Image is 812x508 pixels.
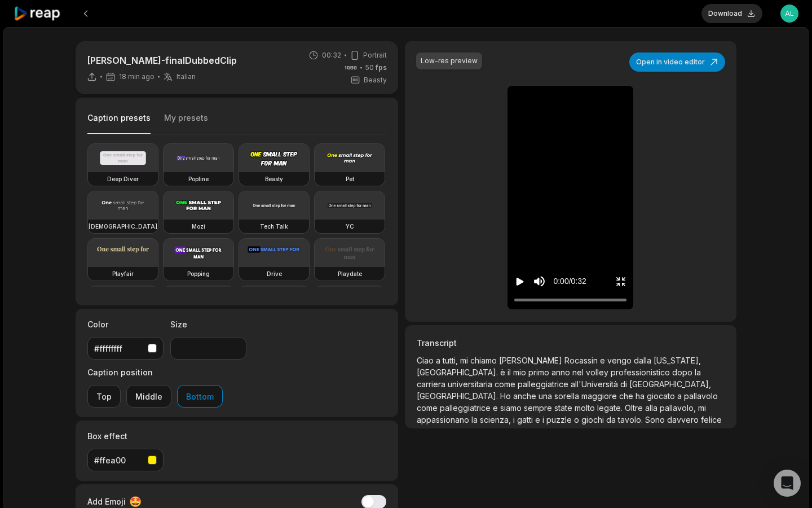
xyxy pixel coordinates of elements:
span: ha [636,391,647,401]
button: Bottom [177,385,223,408]
span: puzzle [546,415,574,424]
button: Play video [514,271,526,292]
span: molto [575,403,597,413]
h3: [DEMOGRAPHIC_DATA] [89,222,157,231]
label: Caption position [87,366,223,378]
span: 00:32 [322,50,341,60]
span: 18 min ago [119,72,155,81]
span: dalla [634,356,654,365]
span: anche una [513,391,554,401]
span: [GEOGRAPHIC_DATA]. [417,391,500,401]
span: Sono [645,415,667,424]
span: all'Università [571,379,620,389]
h3: Playfair [112,269,134,278]
span: Italian [176,72,196,81]
label: Color [87,318,164,330]
span: come [417,403,440,413]
span: la [471,415,480,424]
span: [PERSON_NAME] [499,356,564,365]
div: #ffffffff [94,343,143,354]
span: professionistico [611,367,672,377]
h3: Transcript [417,337,725,349]
span: pallavolo [684,391,718,401]
span: è il mio [500,367,528,377]
h3: YC [346,222,354,231]
span: [GEOGRAPHIC_DATA], [629,379,711,389]
label: Size [170,318,246,330]
span: [GEOGRAPHIC_DATA]. [417,367,500,377]
span: alla [645,403,660,413]
span: che [619,391,636,401]
span: giocato [647,391,677,401]
span: appassionano [417,415,471,424]
button: Open in video editor [629,52,725,72]
div: #ffea00 [94,454,143,466]
button: Top [87,385,121,408]
span: la [695,367,701,377]
span: gatti [517,415,535,424]
span: vengo [607,356,634,365]
span: siamo [500,403,524,413]
span: mi [460,356,470,365]
span: pallavolo, [660,403,698,413]
button: My presets [164,112,208,134]
span: Portrait [363,50,387,60]
button: Download [701,4,762,23]
span: palleggiatrice [518,379,571,389]
span: da [606,415,618,424]
span: primo anno [528,367,572,377]
span: tutti, [443,356,460,365]
span: giochi [581,415,606,424]
span: universitaria [448,379,495,389]
button: Exit fullscreen [615,271,626,292]
span: fps [376,63,387,72]
span: Add Emoji [87,496,126,507]
span: come [495,379,518,389]
span: felice [701,415,722,424]
h3: Beasty [265,174,283,183]
span: [US_STATE], [654,356,701,365]
button: #ffea00 [87,449,164,471]
h3: Mozi [192,222,205,231]
div: Open Intercom Messenger [774,470,801,497]
button: Middle [126,385,171,408]
button: #ffffffff [87,337,164,360]
span: mi [698,403,706,413]
span: Oltre [625,403,645,413]
span: di [620,379,629,389]
span: i [542,415,546,424]
span: a [677,391,684,401]
h3: Pet [346,174,354,183]
h3: Popline [188,174,209,183]
span: volley [586,367,611,377]
span: Beasty [364,75,387,85]
span: tavolo. [618,415,645,424]
span: e [600,356,607,365]
div: Low-res preview [421,56,478,66]
span: davvero [667,415,701,424]
span: Ciao [417,356,436,365]
h3: Popping [187,269,210,278]
span: sorella [554,391,581,401]
p: [PERSON_NAME]-finalDubbedClip [87,54,237,67]
span: o [574,415,581,424]
span: sempre [524,403,554,413]
button: Caption presets [87,112,151,134]
span: 50 [365,63,387,73]
h3: Drive [267,269,282,278]
label: Box effect [87,430,164,442]
h3: Tech Talk [260,222,288,231]
span: e [535,415,542,424]
span: e [493,403,500,413]
span: carriera [417,379,448,389]
span: dopo [672,367,695,377]
span: legate. [597,403,625,413]
span: palleggiatrice [440,403,493,413]
span: Rocassin [564,356,600,365]
span: Ho [500,391,513,401]
h3: Deep Diver [107,174,139,183]
span: state [554,403,575,413]
span: maggiore [581,391,619,401]
div: 0:00 / 0:32 [553,275,586,287]
span: chiamo [470,356,499,365]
